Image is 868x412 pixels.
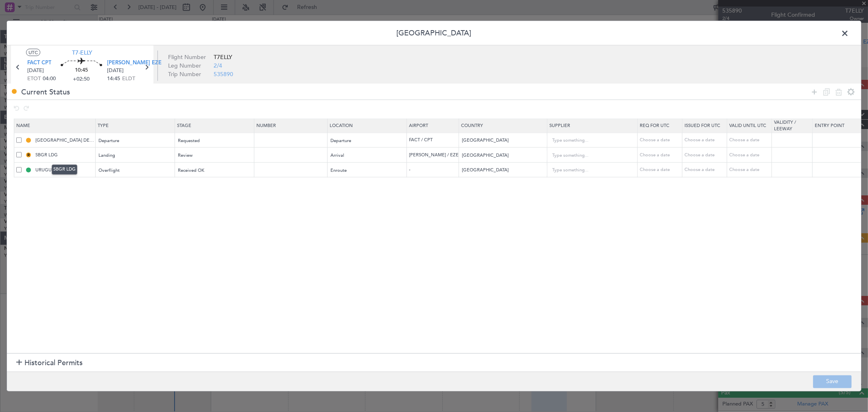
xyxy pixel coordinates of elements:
[684,123,720,129] span: Issued For Utc
[815,123,844,129] span: Entry Point
[729,137,772,144] div: Choose a date
[52,164,77,175] div: SBGR LDG
[729,167,772,173] div: Choose a date
[7,21,861,46] header: [GEOGRAPHIC_DATA]
[729,123,766,129] span: Valid Until Utc
[729,151,772,158] div: Choose a date
[774,119,796,132] span: Validity / Leeway
[684,167,727,173] div: Choose a date
[684,137,727,144] div: Choose a date
[684,151,727,158] div: Choose a date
